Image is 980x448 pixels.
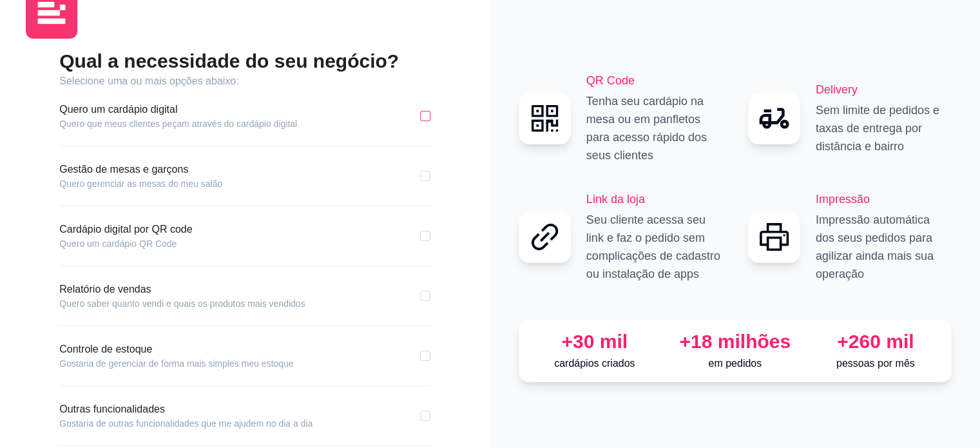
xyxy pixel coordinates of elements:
article: Cardápio digital por QR code [59,222,192,237]
h2: Delivery [816,81,952,99]
article: Gostaria de outras funcionalidades que me ajudem no dia a dia [59,417,312,430]
article: Gostaria de gerenciar de forma mais simples meu estoque [59,357,293,370]
p: em pedidos [670,356,800,371]
article: Controle de estoque [59,342,293,357]
p: Tenha seu cardápio na mesa ou em panfletos para acesso rápido dos seus clientes [586,92,722,164]
p: pessoas por mês [811,356,941,371]
article: Gestão de mesas e garçons [59,162,222,177]
h2: Link da loja [586,190,722,208]
p: cardápios criados [530,356,660,371]
h2: QR Code [586,72,722,90]
article: Selecione uma ou mais opções abaixo: [59,73,430,89]
article: Quero gerenciar as mesas do meu salão [59,177,222,190]
article: Quero que meus clientes peçam através do cardápio digital [59,117,297,130]
div: +260 mil [811,330,941,353]
article: Quero um cardápio digital [59,102,297,117]
div: +18 milhões [670,330,800,353]
article: Relatório de vendas [59,282,305,297]
p: Impressão automática dos seus pedidos para agilizar ainda mais sua operação [816,211,952,283]
h2: Impressão [816,190,952,208]
h2: Qual a necessidade do seu negócio? [59,49,430,73]
div: +30 mil [530,330,660,353]
article: Outras funcionalidades [59,402,312,417]
p: Seu cliente acessa seu link e faz o pedido sem complicações de cadastro ou instalação de apps [586,211,722,283]
article: Quero um cardápio QR Code [59,237,192,250]
p: Sem limite de pedidos e taxas de entrega por distância e bairro [816,101,952,155]
article: Quero saber quanto vendi e quais os produtos mais vendidos [59,297,305,310]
